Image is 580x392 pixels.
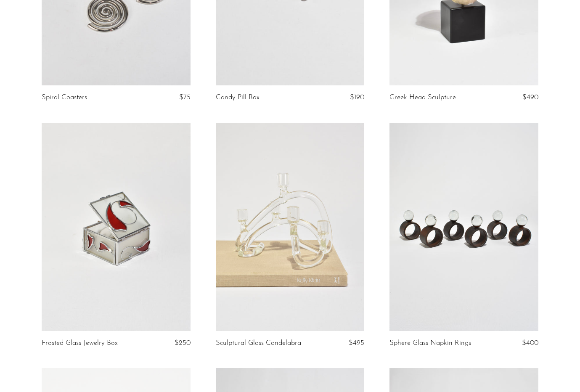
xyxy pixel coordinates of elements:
[42,94,87,101] a: Spiral Coasters
[350,94,364,101] span: $190
[216,339,301,347] a: Sculptural Glass Candelabra
[216,94,260,101] a: Candy Pill Box
[179,94,191,101] span: $75
[522,94,538,101] span: $490
[389,339,471,347] a: Sphere Glass Napkin Rings
[42,339,118,347] a: Frosted Glass Jewelry Box
[522,339,538,347] span: $400
[175,339,191,347] span: $250
[389,94,456,101] a: Greek Head Sculpture
[349,339,364,347] span: $495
